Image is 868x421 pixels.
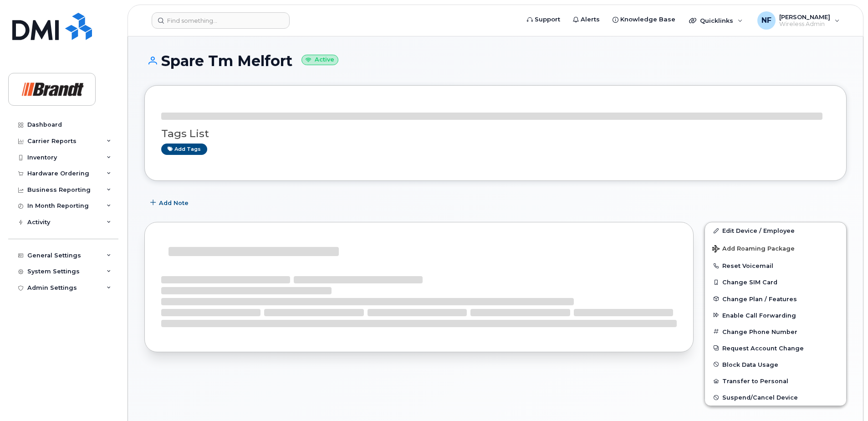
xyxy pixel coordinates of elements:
h1: Spare Tm Melfort [144,53,847,69]
h3: Tags List [161,128,830,139]
small: Active [301,55,338,65]
button: Reset Voicemail [705,257,846,274]
button: Transfer to Personal [705,373,846,389]
span: Add Note [159,199,189,207]
button: Change Phone Number [705,323,846,340]
span: Suspend/Cancel Device [722,394,798,401]
button: Add Note [144,195,196,211]
span: Change Plan / Features [722,295,797,302]
button: Enable Call Forwarding [705,307,846,323]
a: Edit Device / Employee [705,222,846,239]
button: Block Data Usage [705,356,846,373]
span: Enable Call Forwarding [722,312,796,318]
button: Request Account Change [705,340,846,356]
button: Suspend/Cancel Device [705,389,846,406]
button: Add Roaming Package [705,239,846,257]
a: Add tags [161,144,207,155]
button: Change Plan / Features [705,291,846,307]
span: Add Roaming Package [712,245,795,254]
button: Change SIM Card [705,274,846,290]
